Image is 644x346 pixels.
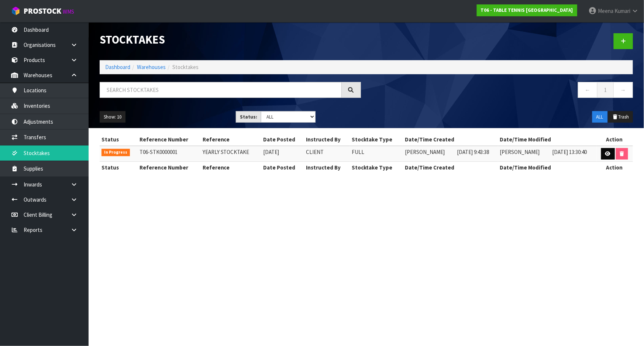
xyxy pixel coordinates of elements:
span: Kumari [614,7,630,14]
nav: Page navigation [372,82,633,100]
span: YEARLY STOCKTAKE [203,148,249,155]
img: cube-alt.png [11,6,20,16]
th: Stocktake Type [350,134,403,145]
input: Search stocktakes [100,82,342,98]
span: Meena [598,7,613,14]
th: Status [100,162,138,174]
th: Date/Time Created [403,134,498,145]
a: T06 - TABLE TENNIS [GEOGRAPHIC_DATA] [477,4,577,16]
span: FULL [352,148,364,155]
span: [DATE] 13:30:40 [552,148,587,155]
span: [DATE] [263,148,279,155]
strong: T06 - TABLE TENNIS [GEOGRAPHIC_DATA] [481,7,573,13]
th: Date/Time Modified [498,134,596,145]
span: T06-STK0000001 [140,148,178,155]
th: Date/Time Created [403,162,498,174]
span: [PERSON_NAME] [405,148,445,155]
th: Instructed By [304,162,350,174]
th: Status [100,134,138,145]
a: → [613,82,633,98]
span: CLIENT [306,148,324,155]
th: Instructed By [304,134,350,145]
a: Warehouses [137,64,166,71]
th: Stocktake Type [350,162,403,174]
a: ← [578,82,597,98]
span: [DATE] 9:43:38 [457,148,489,155]
th: Reference Number [138,134,201,145]
th: Date/Time Modified [498,162,596,174]
h1: Stocktakes [100,33,361,46]
span: Stocktakes [172,64,199,71]
th: Action [596,162,633,174]
small: WMS [63,8,74,15]
button: ALL [592,111,607,123]
th: Reference [201,134,261,145]
a: 1 [597,82,614,98]
strong: Status: [240,114,257,120]
a: Dashboard [105,64,130,71]
th: Reference Number [138,162,201,174]
th: Date Posted [261,162,304,174]
th: Date Posted [261,134,304,145]
span: In Progress [101,149,130,156]
th: Action [596,134,633,145]
button: Trash [608,111,633,123]
span: ProStock [24,6,61,16]
span: [PERSON_NAME] [500,148,540,155]
button: Show: 10 [100,111,125,123]
th: Reference [201,162,261,174]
